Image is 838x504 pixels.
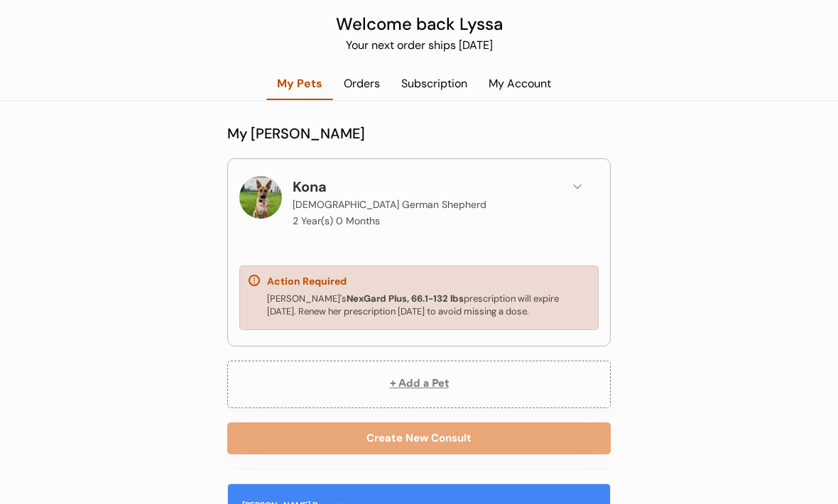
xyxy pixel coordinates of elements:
[227,123,611,144] div: My [PERSON_NAME]
[281,37,557,58] div: Your next order ships [DATE]
[266,76,333,92] div: My Pets
[267,292,589,318] div: [PERSON_NAME]'s prescription will expire [DATE]. Renew her prescription [DATE] to avoid missing a...
[478,76,562,92] div: My Account
[293,197,486,212] div: [DEMOGRAPHIC_DATA] German Shepherd
[391,76,478,92] div: Subscription
[293,216,380,226] p: 2 Year(s) 0 Months
[333,76,391,92] div: Orders
[227,361,611,408] button: + Add a Pet
[227,422,611,454] button: Create New Consult
[293,176,346,197] div: Kona
[281,11,557,37] div: Welcome back Lyssa
[267,275,347,289] div: Action Required
[347,292,464,305] strong: NexGard Plus, 66.1-132 lbs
